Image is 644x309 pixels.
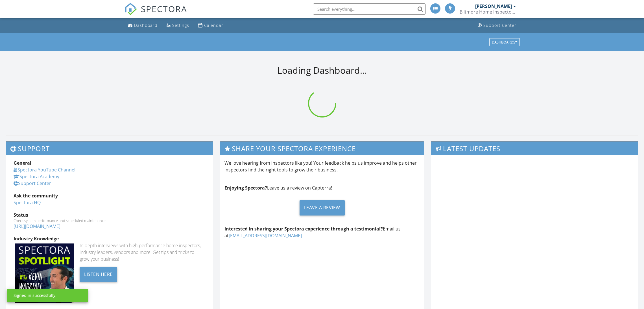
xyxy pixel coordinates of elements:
[141,3,187,15] span: SPECTORA
[224,226,383,232] strong: Interested in sharing your Spectora experience through a testimonial?
[204,23,223,28] div: Calendar
[475,3,512,9] div: [PERSON_NAME]
[14,173,59,180] a: Spectora Academy
[14,180,51,186] a: Support Center
[172,23,189,28] div: Settings
[126,20,160,31] a: Dashboard
[14,212,205,218] div: Status
[224,196,420,220] a: Leave a Review
[14,199,41,206] a: Spectora HQ
[431,142,638,155] h3: Latest Updates
[14,192,205,199] div: Ask the community
[125,3,137,15] img: The Best Home Inspection Software - Spectora
[14,293,56,298] div: Signed in successfully.
[224,184,420,191] p: Leave us a review on Capterra!
[14,218,205,223] div: Check system performance and scheduled maintenance.
[460,9,516,15] div: Biltmore Home Inspectors, LLC
[313,3,426,15] input: Search everything...
[80,271,117,277] a: Listen Here
[492,40,517,44] div: Dashboards
[220,142,424,155] h3: Share Your Spectora Experience
[80,242,205,262] div: In-depth interviews with high-performance home inspectors, industry leaders, vendors and more. Ge...
[6,142,213,155] h3: Support
[300,200,345,216] div: Leave a Review
[14,160,31,166] strong: General
[229,232,302,239] a: [EMAIL_ADDRESS][DOMAIN_NAME]
[483,23,516,28] div: Support Center
[196,20,226,31] a: Calendar
[15,243,74,303] img: Spectoraspolightmain
[489,38,520,46] button: Dashboards
[14,235,205,242] div: Industry Knowledge
[14,223,60,229] a: [URL][DOMAIN_NAME]
[224,160,420,173] p: We love hearing from inspectors like you! Your feedback helps us improve and helps other inspecto...
[224,225,420,239] p: Email us at .
[125,8,187,19] a: SPECTORA
[475,20,519,31] a: Support Center
[134,23,158,28] div: Dashboard
[80,267,117,282] div: Listen Here
[224,185,267,191] strong: Enjoying Spectora?
[164,20,191,31] a: Settings
[14,167,75,173] a: Spectora YouTube Channel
